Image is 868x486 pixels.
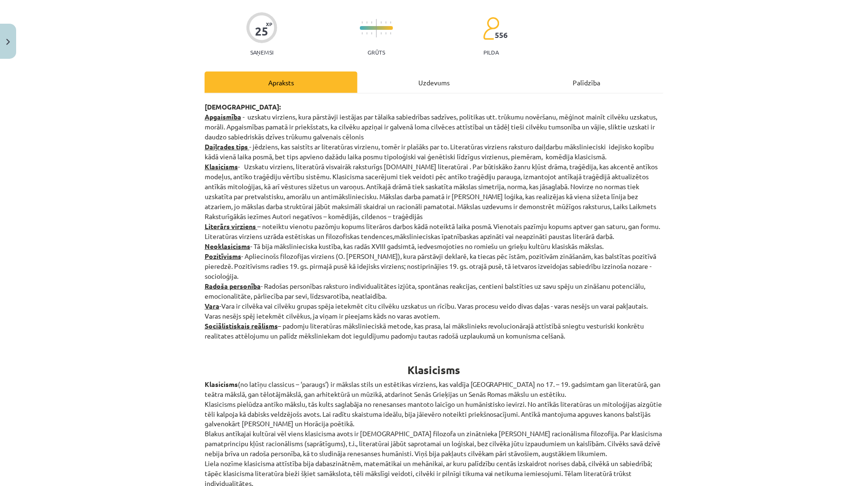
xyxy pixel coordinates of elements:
strong: Daiļrades tips [205,142,248,151]
strong: Neoklasicisms [205,242,250,250]
strong: Sociālistiskais reālisms [205,321,278,330]
div: Uzdevums [358,72,510,93]
strong: Vara [205,302,219,310]
span: XP [266,21,272,27]
strong: [DEMOGRAPHIC_DATA]: [205,102,281,111]
img: icon-short-line-57e1e144782c952c97e751825c79c345078a6d821885a25fce030b3d8c18986b.svg [367,21,368,24]
img: icon-short-line-57e1e144782c952c97e751825c79c345078a6d821885a25fce030b3d8c18986b.svg [371,32,372,35]
strong: Literārs virziens [205,222,256,230]
b: Klasicisms [408,363,461,377]
p: - uzskatu virziens, kura pārstāvji iestājas par tālaika sabiedrības sadzīves, politikas utt. trūk... [205,102,663,341]
img: icon-short-line-57e1e144782c952c97e751825c79c345078a6d821885a25fce030b3d8c18986b.svg [386,32,387,35]
img: icon-close-lesson-0947bae3869378f0d4975bcd49f059093ad1ed9edebbc8119c70593378902aed.svg [6,39,10,45]
img: icon-short-line-57e1e144782c952c97e751825c79c345078a6d821885a25fce030b3d8c18986b.svg [362,32,363,35]
p: Saņemsi [246,49,277,55]
img: icon-short-line-57e1e144782c952c97e751825c79c345078a6d821885a25fce030b3d8c18986b.svg [367,32,368,35]
img: icon-short-line-57e1e144782c952c97e751825c79c345078a6d821885a25fce030b3d8c18986b.svg [371,21,372,24]
strong: Pozitīvisms [205,252,241,260]
u: Apgaismība [205,112,241,121]
img: icon-short-line-57e1e144782c952c97e751825c79c345078a6d821885a25fce030b3d8c18986b.svg [381,21,382,24]
img: students-c634bb4e5e11cddfef0936a35e636f08e4e9abd3cc4e673bd6f9a4125e45ecb1.svg [483,17,500,40]
strong: Radoša personība [205,282,261,290]
p: pilda [484,49,499,55]
img: icon-short-line-57e1e144782c952c97e751825c79c345078a6d821885a25fce030b3d8c18986b.svg [386,21,387,24]
div: Apraksts [205,72,358,93]
img: icon-short-line-57e1e144782c952c97e751825c79c345078a6d821885a25fce030b3d8c18986b.svg [381,32,382,35]
p: Grūts [368,49,386,55]
img: icon-short-line-57e1e144782c952c97e751825c79c345078a6d821885a25fce030b3d8c18986b.svg [390,21,391,24]
strong: Klasicisms [205,380,238,388]
strong: Klasicisms [205,162,238,171]
span: 556 [495,31,508,39]
img: icon-short-line-57e1e144782c952c97e751825c79c345078a6d821885a25fce030b3d8c18986b.svg [390,32,391,35]
img: icon-long-line-d9ea69661e0d244f92f715978eff75569469978d946b2353a9bb055b3ed8787d.svg [376,19,377,37]
img: icon-short-line-57e1e144782c952c97e751825c79c345078a6d821885a25fce030b3d8c18986b.svg [362,21,363,24]
div: Palīdzība [510,72,663,93]
div: 25 [255,25,269,38]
